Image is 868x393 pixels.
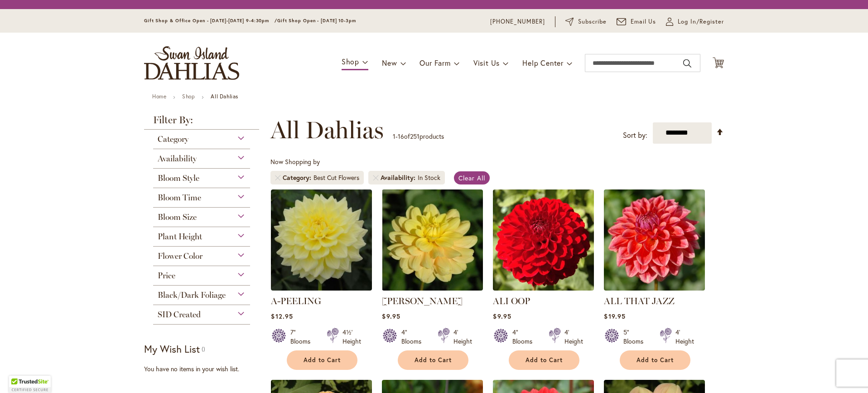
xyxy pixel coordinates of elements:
[454,171,490,184] a: Clear All
[211,93,238,100] strong: All Dahlias
[270,157,320,166] span: Now Shopping by
[453,328,472,346] div: 4' Height
[381,173,418,182] span: Availability
[152,93,166,100] a: Home
[342,57,359,66] span: Shop
[623,127,647,144] label: Sort by:
[144,18,277,24] span: Gift Shop & Office Open - [DATE]-[DATE] 9-4:30pm /
[158,193,201,203] span: Bloom Time
[158,154,197,164] span: Availability
[631,17,656,26] span: Email Us
[675,328,694,346] div: 4' Height
[290,328,316,346] div: 7" Blooms
[271,189,372,291] img: A-Peeling
[620,350,690,370] button: Add to Cart
[522,58,564,68] span: Help Center
[342,328,361,346] div: 4½' Height
[382,296,463,306] a: [PERSON_NAME]
[271,296,321,306] a: A-PEELING
[313,173,359,182] div: Best Cut Flowers
[564,328,583,346] div: 4' Height
[144,115,259,130] strong: Filter By:
[158,134,188,144] span: Category
[637,356,674,364] span: Add to Cart
[604,189,705,291] img: ALL THAT JAZZ
[158,212,197,222] span: Bloom Size
[415,356,452,364] span: Add to Cart
[158,310,201,320] span: SID Created
[382,189,483,291] img: AHOY MATEY
[493,296,530,306] a: ALI OOP
[458,174,485,182] span: Clear All
[526,356,563,364] span: Add to Cart
[493,284,594,292] a: ALI OOP
[393,129,444,144] p: - of products
[420,58,450,68] span: Our Farm
[182,93,195,100] a: Shop
[666,17,724,26] a: Log In/Register
[271,284,372,292] a: A-Peeling
[578,17,607,26] span: Subscribe
[604,284,705,292] a: ALL THAT JAZZ
[410,132,420,141] span: 251
[418,173,440,182] div: In Stock
[158,271,175,281] span: Price
[398,350,468,370] button: Add to Cart
[271,312,293,320] span: $12.95
[7,361,32,386] iframe: Launch Accessibility Center
[158,173,199,183] span: Bloom Style
[604,312,625,320] span: $19.95
[275,175,280,180] a: Remove Category Best Cut Flowers
[144,342,200,355] strong: My Wish List
[623,328,649,346] div: 5" Blooms
[604,296,675,306] a: ALL THAT JAZZ
[509,350,579,370] button: Add to Cart
[304,356,341,364] span: Add to Cart
[493,189,594,291] img: ALI OOP
[144,46,239,80] a: store logo
[287,350,357,370] button: Add to Cart
[283,173,313,182] span: Category
[158,290,226,300] span: Black/Dark Foliage
[473,58,500,68] span: Visit Us
[617,17,656,26] a: Email Us
[382,284,483,292] a: AHOY MATEY
[144,364,265,374] div: You have no items in your wish list.
[401,328,427,346] div: 4" Blooms
[678,17,724,26] span: Log In/Register
[382,312,400,320] span: $9.95
[158,232,202,242] span: Plant Height
[512,328,538,346] div: 4" Blooms
[270,116,384,144] span: All Dahlias
[398,132,404,141] span: 16
[277,18,356,24] span: Gift Shop Open - [DATE] 10-3pm
[158,251,203,261] span: Flower Color
[393,132,395,141] span: 1
[382,58,397,68] span: New
[565,17,607,26] a: Subscribe
[493,312,511,320] span: $9.95
[490,17,545,26] a: [PHONE_NUMBER]
[373,175,378,180] a: Remove Availability In Stock
[683,56,691,71] button: Search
